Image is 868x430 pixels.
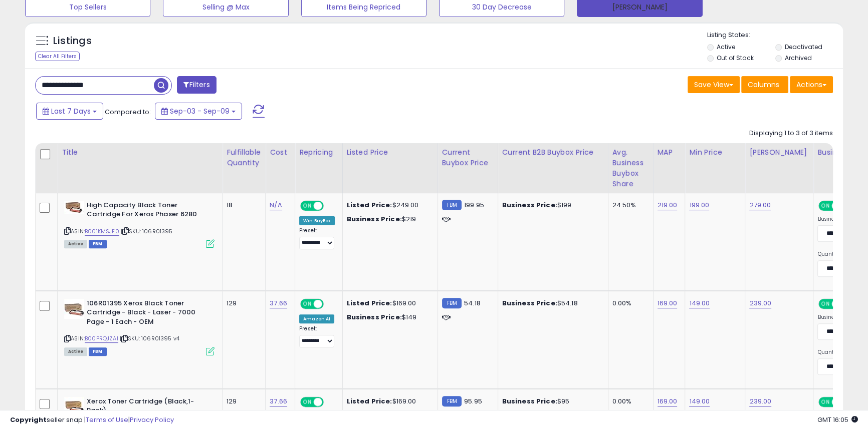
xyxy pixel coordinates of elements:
[748,80,779,90] span: Columns
[36,103,103,120] button: Last 7 Days
[64,347,87,356] span: All listings currently available for purchase on Amazon
[749,147,809,158] div: [PERSON_NAME]
[53,34,92,48] h5: Listings
[270,298,287,308] a: 37.66
[87,299,208,329] b: 106R01395 Xerox Black Toner Cartridge - Black - Laser - 7000 Page - 1 Each - OEM
[502,147,604,158] div: Current B2B Buybox Price
[120,334,179,342] span: | SKU: 106R01395 v4
[785,43,822,51] label: Deactivated
[35,52,80,61] div: Clear All Filters
[717,54,753,62] label: Out of Stock
[347,396,392,406] b: Listed Price:
[10,415,47,424] strong: Copyright
[299,314,334,323] div: Amazon AI
[749,298,771,308] a: 239.00
[442,147,494,168] div: Current Buybox Price
[89,240,107,248] span: FBM
[442,396,462,406] small: FBM
[347,214,402,224] b: Business Price:
[130,415,174,424] a: Privacy Policy
[612,299,645,308] div: 0.00%
[658,396,678,406] a: 169.00
[64,201,84,214] img: 41UFjhW97sL._SL40_.jpg
[689,396,710,406] a: 149.00
[299,147,338,158] div: Repricing
[299,325,335,348] div: Preset:
[688,76,740,93] button: Save View
[322,299,338,308] span: OFF
[717,43,735,51] label: Active
[464,298,481,308] span: 54.18
[502,200,557,210] b: Business Price:
[64,201,214,247] div: ASIN:
[121,227,173,235] span: | SKU: 106R01395
[464,200,484,210] span: 199.95
[689,298,710,308] a: 149.00
[464,396,482,406] span: 95.95
[689,200,709,210] a: 199.00
[749,396,771,406] a: 239.00
[62,147,218,158] div: Title
[64,240,87,248] span: All listings currently available for purchase on Amazon
[87,201,208,222] b: High Capacity Black Toner Cartridge For Xerox Phaser 6280
[301,397,314,406] span: ON
[790,76,833,93] button: Actions
[301,201,314,210] span: ON
[227,299,258,308] div: 129
[89,347,107,356] span: FBM
[347,313,430,322] div: $149
[612,147,649,189] div: Avg. Business Buybox Share
[749,129,833,138] div: Displaying 1 to 3 of 3 items
[87,397,208,418] b: Xerox Toner Cartridge (Black,1-Pack)
[155,103,242,120] button: Sep-03 - Sep-09
[741,76,788,93] button: Columns
[612,201,645,210] div: 24.50%
[299,216,335,225] div: Win BuyBox
[749,200,771,210] a: 279.00
[347,147,433,158] div: Listed Price
[85,227,119,236] a: B001KMSJF0
[820,299,832,308] span: ON
[707,31,843,40] p: Listing States:
[502,299,600,308] div: $54.18
[270,200,282,210] a: N/A
[227,397,258,406] div: 129
[502,201,600,210] div: $199
[817,415,858,424] span: 2025-09-17 16:05 GMT
[689,147,741,158] div: Min Price
[612,397,645,406] div: 0.00%
[347,397,430,406] div: $169.00
[299,227,335,250] div: Preset:
[227,201,258,210] div: 18
[322,201,338,210] span: OFF
[347,298,392,308] b: Listed Price:
[227,147,261,168] div: Fulfillable Quantity
[502,396,557,406] b: Business Price:
[105,107,151,117] span: Compared to:
[51,106,91,116] span: Last 7 Days
[170,106,230,116] span: Sep-03 - Sep-09
[785,54,812,62] label: Archived
[442,298,462,308] small: FBM
[86,415,128,424] a: Terms of Use
[177,76,216,94] button: Filters
[820,397,832,406] span: ON
[347,299,430,308] div: $169.00
[64,397,84,417] img: 51RIDeExDsL._SL40_.jpg
[64,299,214,354] div: ASIN:
[347,201,430,210] div: $249.00
[502,397,600,406] div: $95
[64,299,84,319] img: 41AuHF4jEEL._SL40_.jpg
[270,396,287,406] a: 37.66
[347,312,402,322] b: Business Price:
[85,334,118,343] a: B00PRQJZAI
[347,200,392,210] b: Listed Price:
[658,147,681,158] div: MAP
[10,415,174,425] div: seller snap | |
[658,200,678,210] a: 219.00
[301,299,314,308] span: ON
[820,201,832,210] span: ON
[270,147,291,158] div: Cost
[347,215,430,224] div: $219
[658,298,678,308] a: 169.00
